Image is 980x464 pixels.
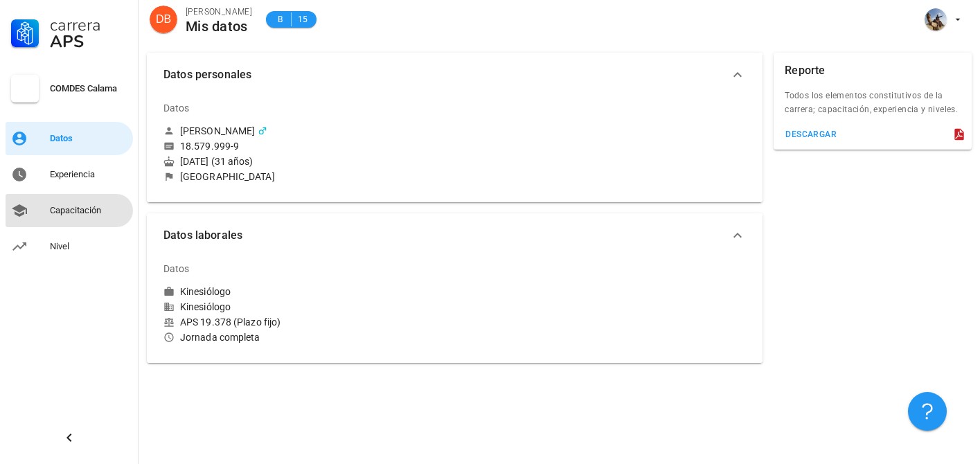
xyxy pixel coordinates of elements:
[785,130,837,139] div: descargar
[50,169,127,180] div: Experiencia
[274,12,285,26] span: B
[180,140,239,152] div: 18.579.999-9
[156,6,171,33] span: DB
[150,6,177,33] div: avatar
[186,19,252,34] div: Mis datos
[163,252,190,285] div: Datos
[6,194,133,227] a: Capacitación
[6,158,133,191] a: Experiencia
[785,53,825,89] div: Reporte
[925,8,947,30] div: avatar
[163,316,449,328] div: APS 19.378 (Plazo fijo)
[50,83,127,94] div: COMDES Calama
[180,285,231,298] div: Kinesiólogo
[163,226,729,245] span: Datos laborales
[50,241,127,252] div: Nivel
[147,53,763,97] button: Datos personales
[50,205,127,216] div: Capacitación
[774,89,972,125] div: Todos los elementos constitutivos de la carrera; capacitación, experiencia y niveles.
[163,331,449,343] div: Jornada completa
[6,230,133,263] a: Nivel
[180,170,275,183] div: [GEOGRAPHIC_DATA]
[50,17,127,33] div: Carrera
[6,122,133,155] a: Datos
[297,12,308,26] span: 15
[163,155,449,168] div: [DATE] (31 años)
[147,213,763,258] button: Datos laborales
[50,133,127,144] div: Datos
[779,125,842,144] button: descargar
[163,65,729,84] span: Datos personales
[163,301,449,313] div: Kinesiólogo
[180,125,255,137] div: [PERSON_NAME]
[186,5,252,19] div: [PERSON_NAME]
[50,33,127,50] div: APS
[163,91,190,125] div: Datos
